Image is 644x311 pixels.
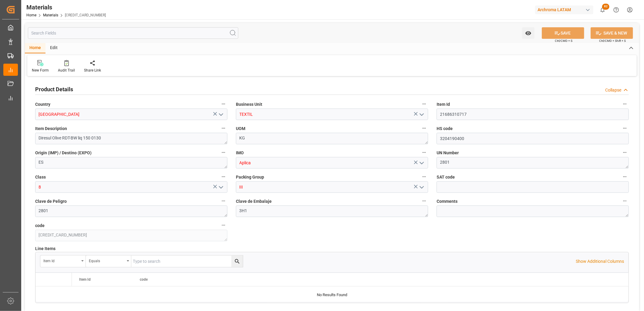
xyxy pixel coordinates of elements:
[535,4,596,15] button: Archroma LATAM
[621,100,629,108] button: Item Id
[621,149,629,156] button: UN Number
[420,100,428,108] button: Business Unit
[417,158,426,168] button: open menu
[220,221,227,229] button: code
[236,174,264,180] span: Packing Group
[220,124,227,132] button: Item Description
[535,5,593,14] div: Archroma LATAM
[43,257,79,264] div: Item Id
[35,101,50,108] span: Country
[35,206,227,217] textarea: 2801
[420,173,428,181] button: Packing Group
[236,198,272,205] span: Clave de Embalaje
[420,149,428,156] button: IMO
[437,150,459,156] span: UN Number
[43,13,58,17] a: Materials
[35,125,67,132] span: Item Description
[417,110,426,119] button: open menu
[236,133,428,144] textarea: KG
[25,43,45,53] div: Home
[621,124,629,132] button: HS code
[576,258,624,265] p: Show Additional Columns
[231,256,243,267] button: search button
[35,85,73,93] h2: Product Details
[437,157,629,169] textarea: 2801
[220,197,227,205] button: Clave de Peligro
[35,198,67,205] span: Clave de Peligro
[216,182,225,192] button: open menu
[131,256,243,267] input: Type to search
[609,3,623,17] button: Help Center
[32,68,49,73] div: New Form
[89,257,125,264] div: Equals
[236,150,244,156] span: IMO
[45,43,62,53] div: Edit
[35,222,45,229] span: code
[84,68,101,73] div: Share Link
[35,150,92,156] span: Origin (IMP) / Destino (EXPO)
[35,246,55,252] span: Line Items
[79,277,91,282] span: Item Id
[621,173,629,181] button: SAT code
[605,87,621,93] div: Collapse
[220,149,227,156] button: Origin (IMP) / Destino (EXPO)
[420,124,428,132] button: UOM
[28,27,238,39] input: Search Fields
[35,133,227,144] textarea: Diresul Olive RDT-BW liq 150 0130
[417,182,426,192] button: open menu
[599,38,626,43] span: Ctrl/CMD + Shift + S
[236,109,428,120] input: Type to search/select
[621,197,629,205] button: Comments
[26,13,36,17] a: Home
[437,198,458,205] span: Comments
[220,173,227,181] button: Class
[220,100,227,108] button: Country
[236,101,262,108] span: Business Unit
[35,230,227,241] textarea: [CREDIT_CARD_NUMBER]
[522,27,535,39] button: open menu
[35,174,46,180] span: Class
[437,174,455,180] span: SAT code
[236,206,428,217] textarea: 3H1
[437,101,450,108] span: Item Id
[58,68,75,73] div: Audit Trail
[40,256,86,267] button: open menu
[602,4,609,10] span: 82
[591,27,633,39] button: SAVE & NEW
[236,125,245,132] span: UOM
[420,197,428,205] button: Clave de Embalaje
[596,3,609,17] button: show 82 new notifications
[26,3,106,12] div: Materials
[140,277,148,282] span: code
[542,27,584,39] button: SAVE
[35,157,227,169] textarea: ES
[437,125,453,132] span: HS code
[216,110,225,119] button: open menu
[86,256,131,267] button: open menu
[555,38,572,43] span: Ctrl/CMD + S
